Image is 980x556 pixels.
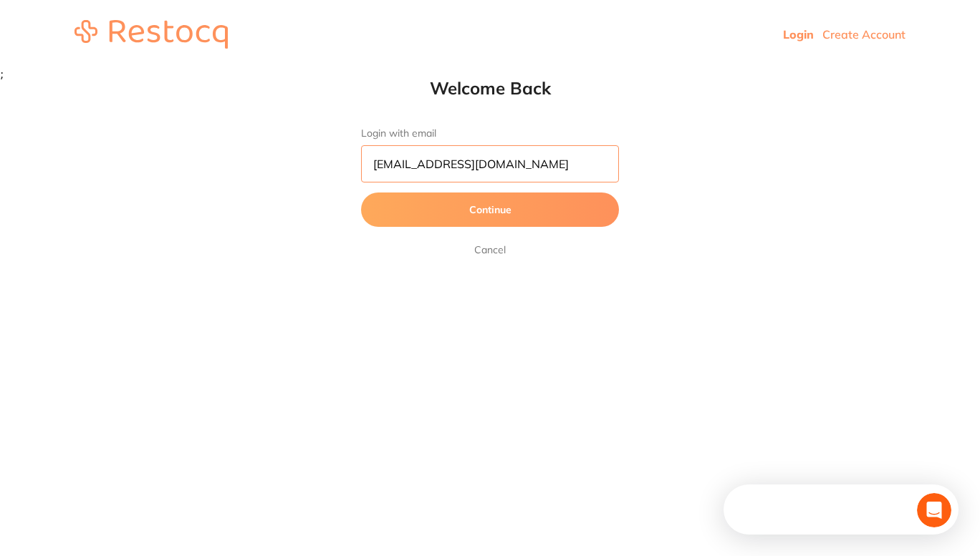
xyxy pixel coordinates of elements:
[75,20,228,49] img: restocq_logo.svg
[724,484,959,535] iframe: Intercom live chat discovery launcher
[15,12,206,24] div: Need help?
[361,127,619,140] label: Login with email
[917,493,951,527] iframe: Intercom live chat
[361,192,619,227] button: Continue
[332,77,648,99] h1: Welcome Back
[15,24,206,39] div: The team typically replies in under 1h
[783,27,814,42] a: Login
[6,6,248,45] div: Open Intercom Messenger
[471,241,509,258] a: Cancel
[822,27,905,42] a: Create Account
